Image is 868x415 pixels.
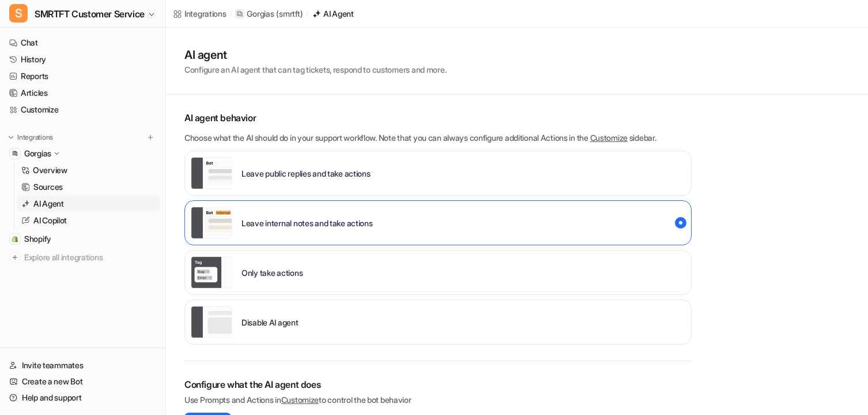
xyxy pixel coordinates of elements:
img: Gorgias [12,150,18,157]
a: Integrations [173,8,227,20]
div: live::internal_reply [184,200,692,245]
a: Gorgias(smrtft) [235,8,303,20]
h1: AI agent [184,46,446,63]
div: live::external_reply [184,151,692,196]
p: Integrations [17,133,53,142]
span: Shopify [24,233,51,245]
a: Sources [17,179,161,195]
a: AI Copilot [17,212,161,229]
a: AI Agent [312,8,354,20]
img: Leave public replies and take actions [191,157,232,189]
span: Explore all integrations [24,248,156,267]
a: Help and support [5,390,161,406]
p: Gorgias [24,148,51,159]
p: AI Agent [33,198,64,210]
img: Only take actions [191,256,232,289]
a: Explore all integrations [5,249,161,266]
p: AI agent behavior [184,111,692,125]
h2: Configure what the AI agent does [184,377,692,391]
p: AI Copilot [33,215,67,226]
span: SMRTFT Customer Service [35,6,145,22]
div: Integrations [184,8,227,20]
a: Invite teammates [5,357,161,373]
div: paused::disabled [184,300,692,345]
a: AI Agent [17,196,161,212]
a: Customize [590,133,628,143]
img: Shopify [12,235,18,242]
a: Customize [5,102,161,118]
p: Disable AI agent [241,316,299,328]
a: Reports [5,68,161,84]
img: expand menu [7,133,15,141]
p: Leave public replies and take actions [241,167,371,180]
div: live::disabled [184,250,692,295]
span: / [306,9,308,19]
p: Gorgias [247,8,274,20]
img: Disable AI agent [191,306,232,338]
p: Sources [33,181,63,193]
img: Leave internal notes and take actions [191,207,232,239]
a: Chat [5,35,161,51]
img: menu_add.svg [146,133,154,141]
div: AI Agent [323,8,354,20]
p: Choose what the AI should do in your support workflow. Note that you can always configure additio... [184,132,692,144]
a: History [5,51,161,68]
p: Overview [33,164,67,176]
a: Create a new Bot [5,373,161,390]
p: Configure an AI agent that can tag tickets, respond to customers and more. [184,63,446,76]
p: Use Prompts and Actions in to control the bot behavior [184,394,692,406]
a: Articles [5,85,161,101]
a: Overview [17,162,161,178]
span: / [230,9,232,19]
p: ( smrtft ) [276,8,303,20]
img: explore all integrations [9,252,21,263]
a: ShopifyShopify [5,231,161,247]
p: Leave internal notes and take actions [241,217,373,229]
span: S [9,4,28,23]
p: Only take actions [241,267,303,279]
button: Integrations [5,132,56,143]
a: Customize [281,395,319,405]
